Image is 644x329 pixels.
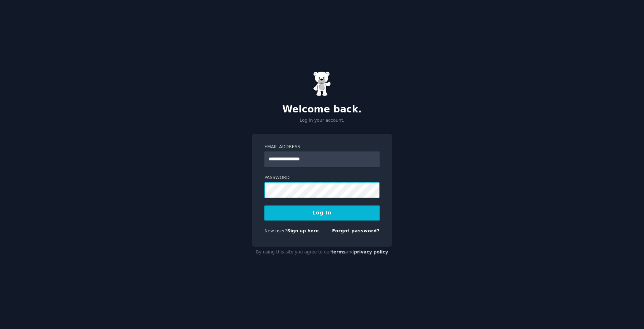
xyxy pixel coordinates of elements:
[332,228,380,233] a: Forgot password?
[287,228,319,233] a: Sign up here
[264,144,380,150] label: Email Address
[313,71,331,96] img: Gummy Bear
[264,205,380,221] button: Log In
[252,104,392,115] h2: Welcome back.
[331,250,346,255] a: terms
[264,228,287,233] span: New user?
[252,117,392,124] p: Log in your account.
[354,250,388,255] a: privacy policy
[252,247,392,258] div: By using this site you agree to our and
[264,175,380,181] label: Password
